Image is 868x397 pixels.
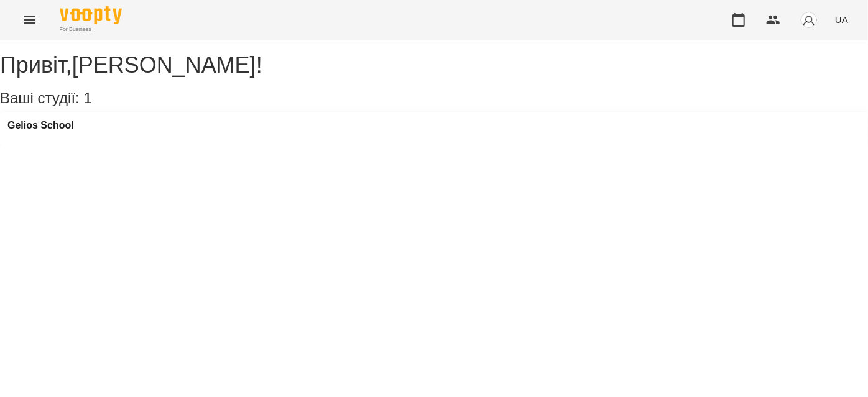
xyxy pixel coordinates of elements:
[60,25,122,34] span: For Business
[830,8,853,31] button: UA
[7,120,74,131] a: Gelios School
[83,89,91,106] span: 1
[800,11,818,29] img: avatar_s.png
[60,6,122,24] img: Voopty Logo
[15,5,45,35] button: Menu
[835,13,848,26] span: UA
